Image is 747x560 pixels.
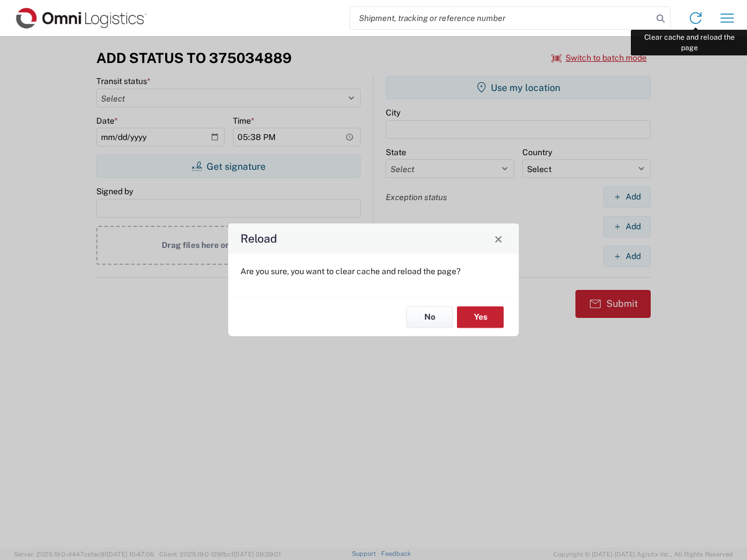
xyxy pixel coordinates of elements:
h4: Reload [240,230,277,247]
button: Close [490,230,507,247]
button: No [406,306,453,328]
button: Yes [457,306,504,328]
p: Are you sure, you want to clear cache and reload the page? [240,266,507,276]
input: Shipment, tracking or reference number [350,7,652,29]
